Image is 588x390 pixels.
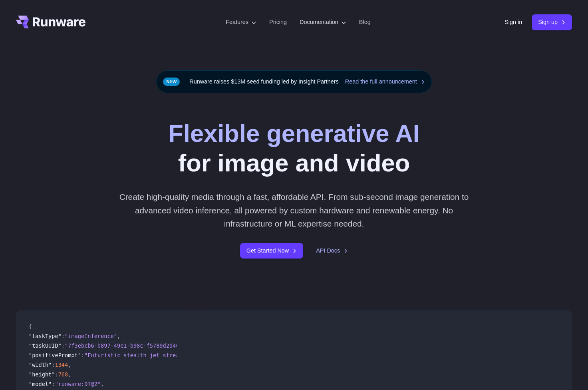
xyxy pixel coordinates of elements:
span: "taskUUID" [29,342,62,349]
span: , [68,362,71,368]
span: "Futuristic stealth jet streaking through a neon-lit cityscape with glowing purple exhaust" [84,352,382,358]
a: Read the full announcement [345,77,425,86]
span: : [62,342,65,349]
span: 1344 [55,362,68,368]
span: "imageInference" [65,333,117,339]
a: API Docs [316,246,348,255]
span: "height" [29,371,55,378]
strong: Flexible generative AI [168,119,419,147]
a: Blog [359,18,371,27]
a: Go to / [16,16,85,28]
label: Features [226,18,256,27]
span: , [68,371,71,378]
span: "7f3ebcb6-b897-49e1-b98c-f5789d2d40d7" [65,342,189,349]
label: Documentation [300,18,346,27]
span: { [29,323,32,330]
span: : [81,352,84,358]
span: : [52,362,55,368]
span: , [117,333,120,339]
span: : [62,333,65,339]
span: : [52,381,55,387]
span: : [55,371,58,378]
span: "positivePrompt" [29,352,81,358]
a: Sign in [505,18,522,27]
div: Runware raises $13M seed funding led by Insight Partners [156,70,432,93]
a: Get Started Now [240,243,303,259]
a: Sign up [532,14,572,30]
h1: for image and video [168,119,419,177]
a: Pricing [269,18,287,27]
span: "width" [29,362,52,368]
span: "runware:97@2" [55,381,101,387]
span: "taskType" [29,333,62,339]
span: 768 [58,371,68,378]
p: Create high-quality media through a fast, affordable API. From sub-second image generation to adv... [116,190,472,230]
span: , [101,381,104,387]
span: "model" [29,381,52,387]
